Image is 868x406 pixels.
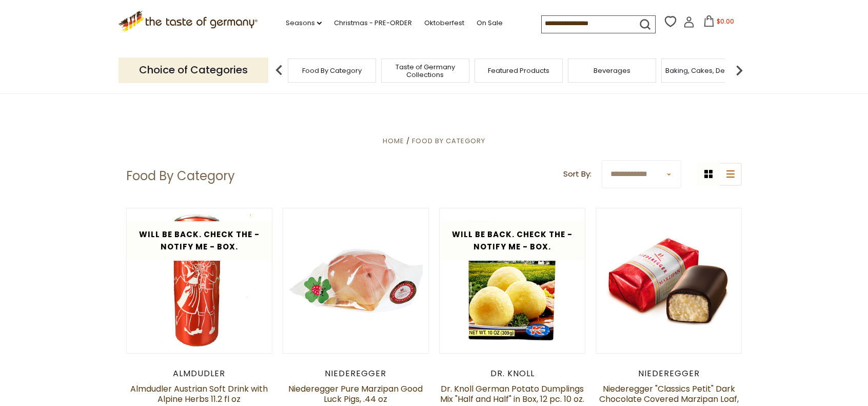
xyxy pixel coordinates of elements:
[596,369,742,379] div: Niederegger
[384,63,466,79] a: Taste of Germany Collections
[477,17,503,29] a: On Sale
[596,227,741,335] img: Niederegger "Classics Petit" Dark Chocolate Covered Marzipan Loaf, 15g
[439,369,585,379] div: Dr. Knoll
[563,168,591,181] label: Sort By:
[440,383,584,405] a: Dr. Knoll German Potato Dumplings Mix "Half and Half" in Box, 12 pc. 10 oz.
[334,17,412,29] a: Christmas - PRE-ORDER
[269,60,289,81] img: previous arrow
[697,15,740,31] button: $0.00
[717,17,734,26] span: $0.00
[665,67,745,74] a: Baking, Cakes, Desserts
[288,383,423,405] a: Niederegger Pure Marzipan Good Luck Pigs, .44 oz
[283,208,428,354] img: Niederegger Pure Marzipan Good Luck Pigs, .44 oz
[412,136,485,146] a: Food By Category
[126,369,272,379] div: Almdudler
[126,168,235,184] h1: Food By Category
[729,60,749,81] img: next arrow
[594,67,630,74] a: Beverages
[130,383,268,405] a: Almdudler Austrian Soft Drink with Alpine Herbs 11.2 fl oz
[424,17,464,29] a: Oktoberfest
[283,369,429,379] div: Niederegger
[383,136,404,146] a: Home
[286,17,322,29] a: Seasons
[127,208,272,354] img: Almdudler Austrian Soft Drink with Alpine Herbs 11.2 fl oz
[302,67,362,74] a: Food By Category
[119,57,268,83] p: Choice of Categories
[488,67,549,74] a: Featured Products
[440,208,585,354] img: Dr. Knoll German Potato Dumplings Mix "Half and Half" in Box, 12 pc. 10 oz.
